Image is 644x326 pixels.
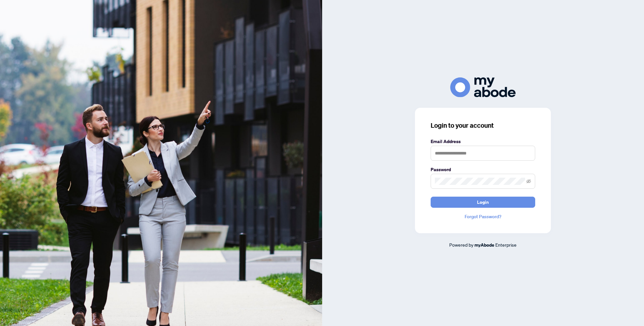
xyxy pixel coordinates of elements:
span: Login [477,197,489,207]
img: ma-logo [450,77,516,97]
a: Forgot Password? [431,213,535,220]
span: Powered by [449,242,473,248]
span: eye-invisible [526,179,531,184]
a: myAbode [474,241,494,249]
label: Password [431,166,535,173]
button: Login [431,197,535,208]
span: Enterprise [495,242,517,248]
label: Email Address [431,138,535,145]
h3: Login to your account [431,121,535,130]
